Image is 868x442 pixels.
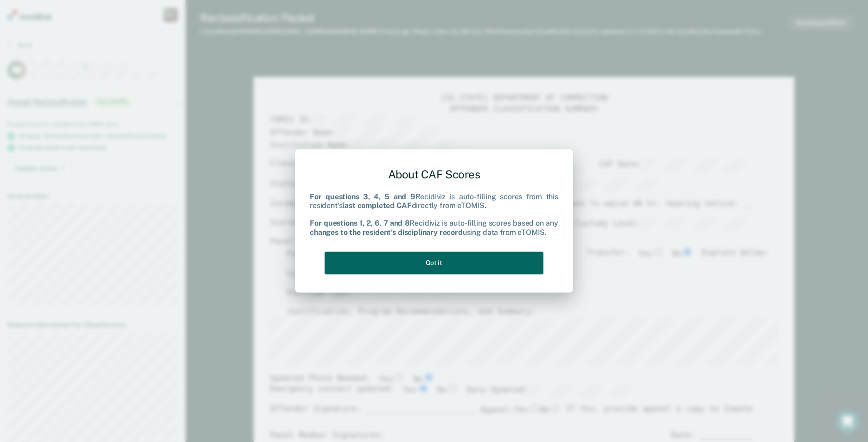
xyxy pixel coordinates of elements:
div: Recidiviz is auto-filling scores from this resident's directly from eTOMIS. Recidiviz is auto-fil... [310,192,558,237]
div: About CAF Scores [310,160,558,189]
b: For questions 3, 4, 5 and 9 [310,192,415,201]
button: Got it [325,252,543,274]
b: last completed CAF [342,201,411,210]
b: changes to the resident's disciplinary record [310,228,463,237]
b: For questions 1, 2, 6, 7 and 8 [310,219,409,228]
